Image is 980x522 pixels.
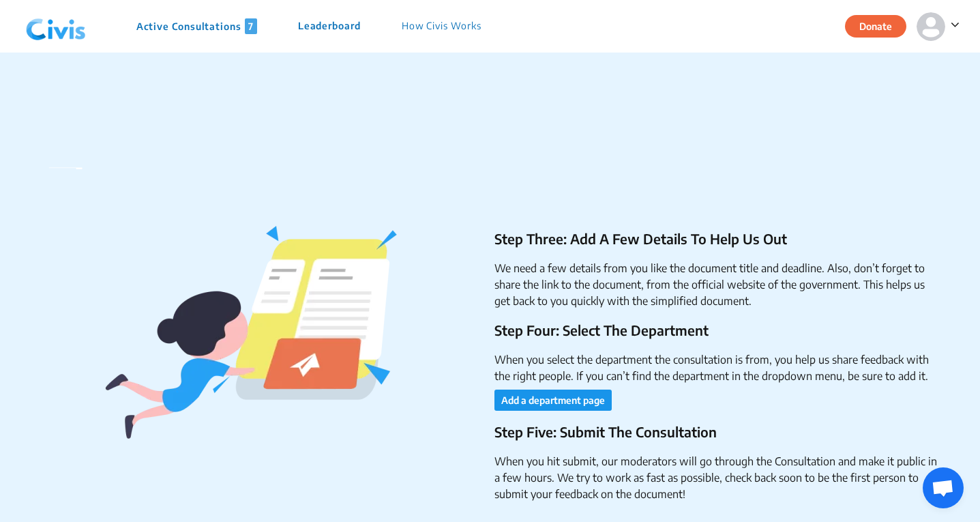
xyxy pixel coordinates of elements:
[494,320,939,340] p: Step Four: Select The Department
[494,351,939,384] li: When you select the department the consultation is from, you help us share feedback with the righ...
[923,467,964,508] div: Open chat
[20,6,91,47] img: navlogo.png
[494,453,939,502] li: When you hit submit, our moderators will go through the Consultation and make it public in a few ...
[245,18,257,34] span: 7
[917,12,945,41] img: person-default.svg
[402,18,481,34] p: How Civis Works
[494,390,612,411] button: Add a department page
[298,18,361,34] p: Leaderboard
[845,15,906,38] button: Donate
[845,18,917,32] a: Donate
[494,260,939,309] li: We need a few details from you like the document title and deadline. Also, don’t forget to share ...
[494,422,939,442] p: Step Five: Submit The Consultation
[136,18,257,34] p: Active Consultations
[494,229,939,249] p: Step Three: Add A Few Details To Help Us Out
